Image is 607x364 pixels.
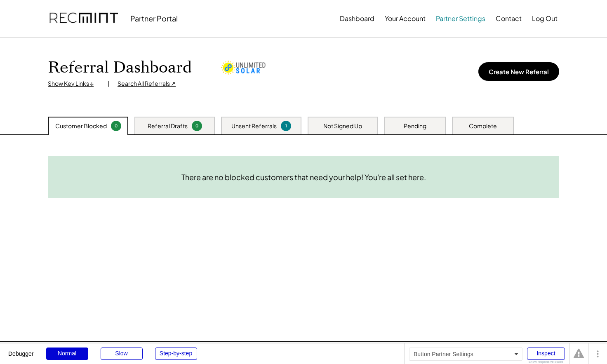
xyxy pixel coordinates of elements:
[108,80,109,88] div: |
[8,343,34,357] div: Debugger
[55,122,107,130] div: Customer Blocked
[181,172,426,182] div: There are no blocked customers that need your help! You're all set here.
[231,122,277,130] div: Unsent Referrals
[148,122,188,130] div: Referral Drafts
[323,122,362,130] div: Not Signed Up
[496,10,522,27] button: Contact
[46,348,88,360] div: Normal
[112,123,120,129] div: 0
[155,348,197,360] div: Step-by-step
[340,10,374,27] button: Dashboard
[385,10,426,27] button: Your Account
[49,5,118,33] img: recmint-logotype%403x.png
[527,348,565,360] div: Inspect
[193,123,201,129] div: 0
[527,360,565,364] div: Show responsive boxes
[409,348,522,361] div: Button Partner Settings
[101,348,143,360] div: Slow
[48,58,192,77] h1: Referral Dashboard
[118,80,176,88] div: Search All Referrals ↗
[478,62,559,81] button: Create New Referral
[221,60,266,75] img: unlimited-solar.png
[436,10,485,27] button: Partner Settings
[532,10,558,27] button: Log Out
[469,122,497,130] div: Complete
[282,123,290,129] div: 1
[404,122,426,130] div: Pending
[130,14,178,23] div: Partner Portal
[48,80,99,88] div: Show Key Links ↓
